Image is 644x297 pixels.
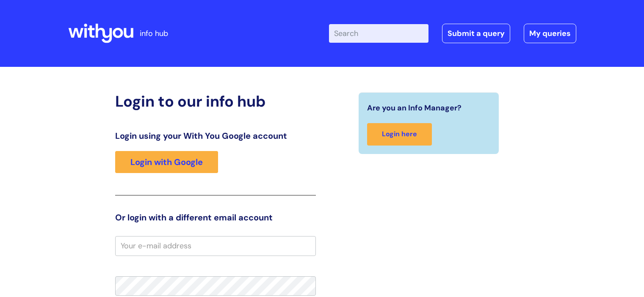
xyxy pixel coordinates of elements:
[367,101,462,115] span: Are you an Info Manager?
[115,236,316,256] input: Your e-mail address
[329,24,428,43] input: Search
[115,212,316,223] h3: Or login with a different email account
[115,92,316,110] h2: Login to our info hub
[115,151,218,173] a: Login with Google
[442,24,510,43] a: Submit a query
[115,131,316,141] h3: Login using your With You Google account
[524,24,576,43] a: My queries
[140,27,168,40] p: info hub
[367,123,432,146] a: Login here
